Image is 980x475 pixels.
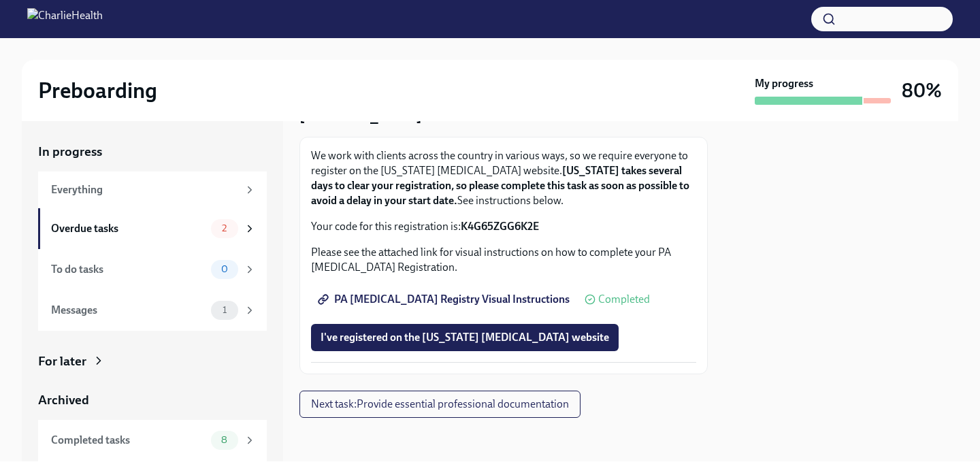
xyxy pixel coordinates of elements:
a: For later [38,353,267,370]
span: PA [MEDICAL_DATA] Registry Visual Instructions [321,293,570,306]
a: In progress [38,143,267,161]
p: Your code for this registration is: [311,219,696,234]
div: Everything [51,182,238,197]
a: PA [MEDICAL_DATA] Registry Visual Instructions [311,286,579,313]
strong: My progress [755,76,813,91]
span: I've registered on the [US_STATE] [MEDICAL_DATA] website [321,331,609,344]
a: Completed tasks8 [38,420,267,461]
span: 2 [214,223,235,233]
span: Next task : Provide essential professional documentation [311,397,569,411]
strong: [US_STATE] takes several days to clear your registration, so please complete this task as soon as... [311,164,689,207]
p: Please see the attached link for visual instructions on how to complete your PA [MEDICAL_DATA] Re... [311,245,696,275]
div: Messages [51,303,206,318]
div: Overdue tasks [51,221,206,236]
a: To do tasks0 [38,249,267,290]
a: Everything [38,171,267,208]
a: Archived [38,391,267,409]
img: CharlieHealth [27,8,103,30]
p: We work with clients across the country in various ways, so we require everyone to register on th... [311,148,696,208]
h2: Preboarding [38,77,157,104]
span: 8 [213,435,235,445]
div: For later [38,353,86,370]
div: Completed tasks [51,433,206,448]
span: 0 [213,264,236,274]
span: 1 [214,305,235,315]
h3: 80% [902,78,942,103]
strong: K4G65ZGG6K2E [461,220,539,233]
button: Next task:Provide essential professional documentation [299,391,581,418]
a: Messages1 [38,290,267,331]
a: Overdue tasks2 [38,208,267,249]
button: I've registered on the [US_STATE] [MEDICAL_DATA] website [311,324,619,351]
span: Completed [598,294,650,305]
div: To do tasks [51,262,206,277]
